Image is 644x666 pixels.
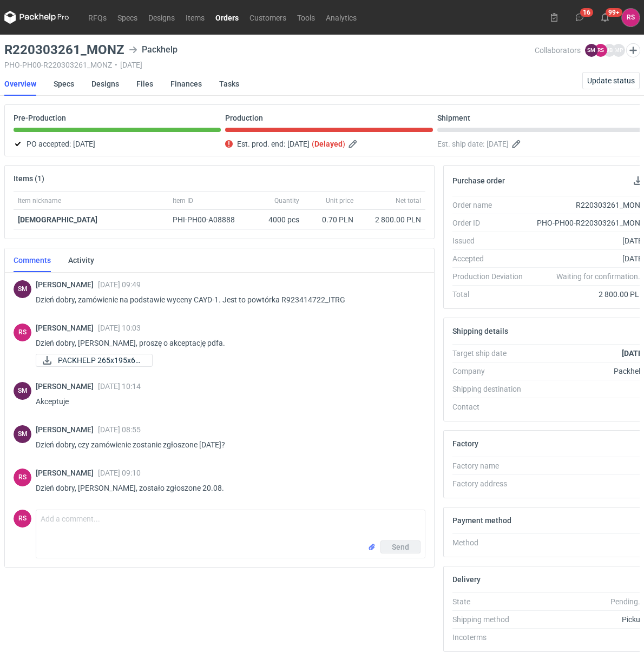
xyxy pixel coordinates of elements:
[143,11,180,24] a: Designs
[36,280,98,289] span: [PERSON_NAME]
[14,425,31,443] div: Sebastian Markut
[312,140,314,148] em: (
[4,61,535,69] div: PHO-PH00-R220303261_MONZ [DATE]
[326,196,353,205] span: Unit price
[115,61,117,69] span: •
[452,348,529,359] div: Target ship date
[14,324,31,341] figcaption: RS
[36,337,417,350] p: Dzień dobry, [PERSON_NAME], proszę o akceptację pdfa.
[18,215,97,224] strong: [DEMOGRAPHIC_DATA]
[18,196,61,205] span: Item nickname
[36,482,417,494] p: Dzień dobry, [PERSON_NAME], zostało zgłoszone 20.08.
[98,469,141,477] span: [DATE] 09:10
[83,11,112,24] a: RFQs
[98,324,141,332] span: [DATE] 10:03
[36,293,417,306] p: Dzień dobry, zamówienie na podstawie wyceny CAYD-1. Jest to powtórka R923414722_ITRG
[4,43,124,56] h3: R220303261_MONZ
[287,137,310,150] span: [DATE]
[219,72,239,96] a: Tasks
[244,11,292,24] a: Customers
[54,72,74,96] a: Specs
[362,214,421,225] div: 2 800.00 PLN
[129,43,178,56] div: Packhelp
[511,137,524,150] button: Edit estimated shipping date
[452,439,478,448] h2: Factory
[392,543,409,551] span: Send
[622,9,640,27] button: RS
[14,510,31,527] figcaption: RS
[36,324,98,332] span: [PERSON_NAME]
[36,425,98,434] span: [PERSON_NAME]
[36,354,144,367] div: PACKHELP 265x195x60 EGFZ zew_BOBST_akcept.pdf
[452,253,529,264] div: Accepted
[571,9,588,26] button: 16
[452,384,529,394] div: Shipping destination
[4,11,69,24] svg: Packhelp Pro
[173,214,245,225] div: PHI-PH00-A08888
[36,382,98,391] span: [PERSON_NAME]
[14,114,66,122] p: Pre-Production
[396,196,421,205] span: Net total
[225,114,263,122] p: Production
[587,77,635,84] span: Update status
[452,217,529,228] div: Order ID
[98,425,141,434] span: [DATE] 08:55
[14,174,44,183] h2: Items (1)
[136,72,153,96] a: Files
[36,438,417,451] p: Dzień dobry, czy zamówienie zostanie zgłoszone [DATE]?
[36,354,153,367] a: PACKHELP 265x195x60 ...
[98,280,141,289] span: [DATE] 09:49
[452,176,505,185] h2: Purchase order
[14,248,51,272] a: Comments
[452,478,529,489] div: Factory address
[73,137,95,150] span: [DATE]
[170,72,202,96] a: Finances
[180,11,210,24] a: Items
[68,248,94,272] a: Activity
[112,11,143,24] a: Specs
[14,469,31,486] div: Rafał Stani
[308,214,353,225] div: 0.70 PLN
[274,196,299,205] span: Quantity
[36,395,417,408] p: Akceptuje
[347,137,360,150] button: Edit estimated production end date
[314,140,343,148] strong: Delayed
[14,425,31,443] figcaption: SM
[452,200,529,210] div: Order name
[603,44,616,57] figcaption: JB
[594,44,607,57] figcaption: RS
[596,9,614,26] button: 99+
[173,196,193,205] span: Item ID
[14,382,31,400] div: Sebastian Markut
[585,44,598,57] figcaption: SM
[14,324,31,341] div: Rafał Stani
[487,137,509,150] span: [DATE]
[452,632,529,643] div: Incoterms
[452,327,508,335] h2: Shipping details
[626,43,640,57] button: Edit collaborators
[14,137,221,150] div: PO accepted:
[582,72,640,89] button: Update status
[14,469,31,486] figcaption: RS
[36,469,98,477] span: [PERSON_NAME]
[210,11,244,24] a: Orders
[437,114,470,122] p: Shipment
[452,271,529,282] div: Production Deviation
[452,289,529,300] div: Total
[292,11,320,24] a: Tools
[452,575,481,584] h2: Delivery
[612,44,625,57] figcaption: MP
[249,210,304,230] div: 4000 pcs
[452,537,529,548] div: Method
[14,280,31,298] div: Sebastian Markut
[452,516,511,525] h2: Payment method
[320,11,362,24] a: Analytics
[535,46,581,55] span: Collaborators
[14,280,31,298] figcaption: SM
[622,9,640,27] div: Rafał Stani
[452,596,529,607] div: State
[452,235,529,246] div: Issued
[14,510,31,527] div: Rafał Stani
[4,72,36,96] a: Overview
